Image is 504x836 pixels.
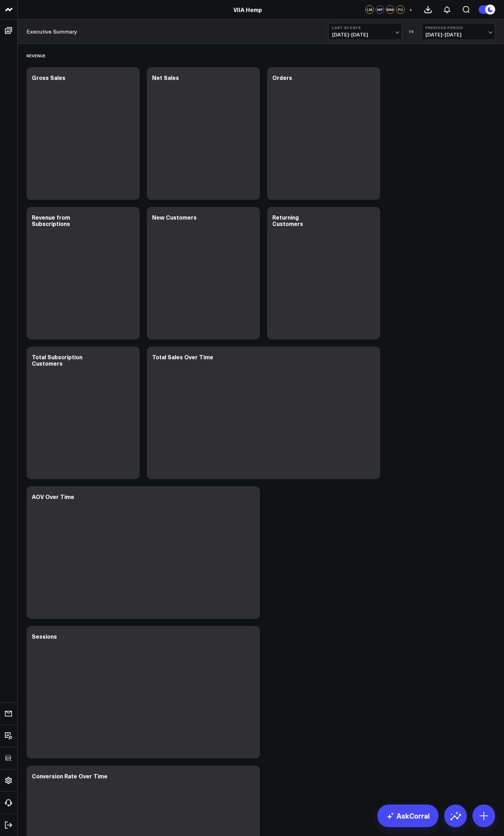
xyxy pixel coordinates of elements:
[409,7,412,12] span: +
[332,25,398,30] b: Last 30 Days
[332,32,398,37] span: [DATE] - [DATE]
[32,74,65,81] div: Gross Sales
[32,632,57,640] div: Sessions
[328,23,402,40] button: Last 30 Days[DATE]-[DATE]
[272,213,303,227] div: Returning Customers
[406,5,415,14] button: +
[405,29,418,34] div: VS
[396,5,405,14] div: PU
[365,5,374,14] div: LM
[27,47,46,64] div: Revenue
[422,23,495,40] button: Previous Period[DATE]-[DATE]
[386,5,394,14] div: MM
[32,353,82,367] div: Total Subscription Customers
[27,28,77,35] a: Executive Summary
[376,5,384,14] div: MP
[233,6,262,13] a: VIIA Hemp
[32,213,70,227] div: Revenue from Subscriptions
[425,32,491,37] span: [DATE] - [DATE]
[32,493,74,500] div: AOV Over Time
[152,74,179,81] div: Net Sales
[152,213,197,221] div: New Customers
[152,353,213,361] div: Total Sales Over Time
[425,25,491,30] b: Previous Period
[32,772,108,780] div: Conversion Rate Over Time
[272,74,292,81] div: Orders
[377,805,439,827] a: AskCorral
